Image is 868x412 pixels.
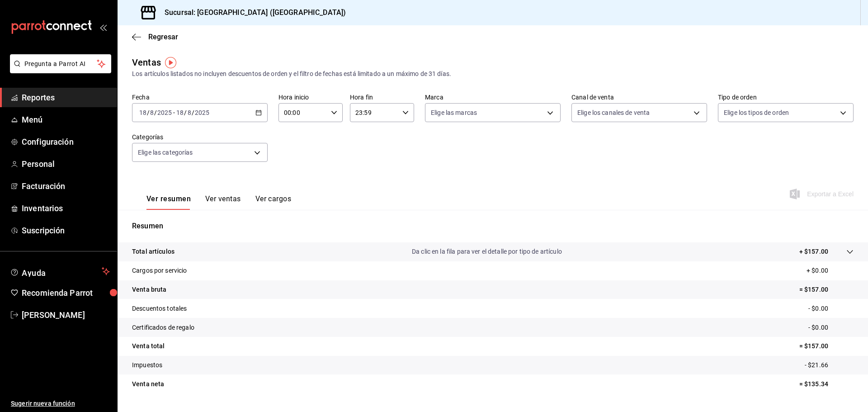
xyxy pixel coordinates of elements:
[173,109,175,116] span: -
[150,109,154,116] input: --
[808,304,854,313] p: - $0.00
[187,109,192,116] input: --
[132,379,164,389] p: Venta neta
[132,360,162,370] p: Impuestos
[425,94,561,100] label: Marca
[799,247,828,256] p: + $157.00
[132,56,161,69] div: Ventas
[132,266,187,275] p: Cargos por servicio
[724,108,789,117] span: Elige los tipos de orden
[99,24,107,31] button: open_drawer_menu
[176,109,184,116] input: --
[146,194,291,210] div: navigation tabs
[808,323,854,332] p: - $0.00
[154,109,157,116] span: /
[132,341,165,351] p: Venta total
[799,285,854,294] p: = $157.00
[132,323,194,332] p: Certificados de regalo
[157,7,346,18] h3: Sucursal: [GEOGRAPHIC_DATA] ([GEOGRAPHIC_DATA])
[718,94,854,100] label: Tipo de orden
[6,66,111,75] a: Pregunta a Parrot AI
[22,114,110,126] span: Menú
[132,221,854,232] p: Resumen
[132,134,268,140] label: Categorías
[350,94,414,100] label: Hora fin
[22,91,110,104] span: Reportes
[22,158,110,170] span: Personal
[132,247,175,256] p: Total artículos
[22,180,110,192] span: Facturación
[132,285,166,294] p: Venta bruta
[146,194,191,210] button: Ver resumen
[412,247,562,256] p: Da clic en la fila para ver el detalle por tipo de artículo
[255,194,292,210] button: Ver cargos
[22,309,110,321] span: [PERSON_NAME]
[157,109,172,116] input: ----
[132,33,178,41] button: Regresar
[194,109,210,116] input: ----
[22,202,110,214] span: Inventarios
[799,379,854,389] p: = $135.34
[22,136,110,148] span: Configuración
[22,287,110,299] span: Recomienda Parrot
[139,109,147,116] input: --
[184,109,187,116] span: /
[24,59,97,69] span: Pregunta a Parrot AI
[805,360,854,370] p: - $21.66
[807,266,854,275] p: + $0.00
[577,108,650,117] span: Elige los canales de venta
[278,94,343,100] label: Hora inicio
[571,94,707,100] label: Canal de venta
[147,109,150,116] span: /
[192,109,194,116] span: /
[22,224,110,237] span: Suscripción
[148,33,178,41] span: Regresar
[132,94,268,100] label: Fecha
[799,341,854,351] p: = $157.00
[165,57,176,68] img: Tooltip marker
[22,266,98,277] span: Ayuda
[132,69,854,79] div: Los artículos listados no incluyen descuentos de orden y el filtro de fechas está limitado a un m...
[431,108,477,117] span: Elige las marcas
[10,54,111,73] button: Pregunta a Parrot AI
[11,399,110,408] span: Sugerir nueva función
[205,194,241,210] button: Ver ventas
[132,304,187,313] p: Descuentos totales
[138,148,193,157] span: Elige las categorías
